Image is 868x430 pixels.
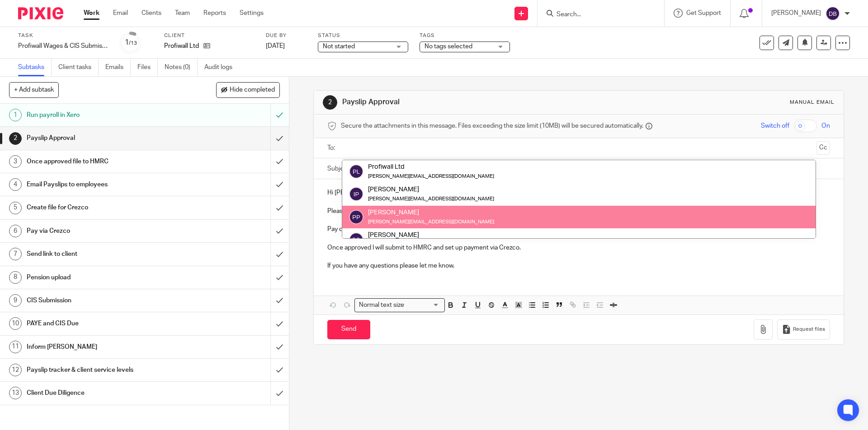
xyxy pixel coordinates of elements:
[27,108,183,122] h1: Run payroll in Xero
[327,243,830,252] p: Once approved I will submit to HMRC and set up payment via Crezco.
[327,225,830,234] p: Pay date will be ([DATE] of the month)
[164,42,199,51] p: Profiwall Ltd
[323,43,355,50] span: Not started
[368,174,494,179] small: [PERSON_NAME][EMAIL_ADDRESS][DOMAIN_NAME]
[9,341,22,353] div: 11
[27,340,183,354] h1: Inform [PERSON_NAME]
[327,143,337,153] label: To:
[9,317,22,330] div: 10
[266,32,307,39] label: Due by
[9,178,22,191] div: 4
[27,155,183,168] h1: Once approved file to HMRC
[327,188,830,197] p: Hi [PERSON_NAME],
[761,121,789,130] span: Switch off
[165,59,198,76] a: Notes (0)
[420,32,510,39] label: Tags
[826,6,840,21] img: svg%3E
[9,387,22,399] div: 13
[125,37,137,48] div: 1
[368,185,494,194] div: [PERSON_NAME]
[342,97,598,107] h1: Payslip Approval
[349,187,363,201] img: svg%3E
[9,294,22,307] div: 9
[216,82,280,97] button: Hide completed
[777,319,830,340] button: Request files
[341,121,643,130] span: Secure the attachments in this message. Files exceeding the size limit (10MB) will be secured aut...
[368,196,494,201] small: [PERSON_NAME][EMAIL_ADDRESS][DOMAIN_NAME]
[27,386,183,400] h1: Client Due Diligence
[27,317,183,330] h1: PAYE and CIS Due
[368,208,494,217] div: [PERSON_NAME]
[27,131,183,145] h1: Payslip Approval
[18,7,63,19] img: Pixie
[27,363,183,377] h1: Payslip tracker & client service levels
[368,231,494,240] div: [PERSON_NAME]
[105,59,131,76] a: Emails
[425,43,472,50] span: No tags selected
[27,224,183,238] h1: Pay via Crezco
[790,99,835,106] div: Manual email
[9,132,22,145] div: 2
[9,248,22,260] div: 7
[327,207,830,216] p: Please find attached (ENTER MONTH) payslips for approval.
[113,9,128,18] a: Email
[793,326,825,333] span: Request files
[357,301,406,310] span: Normal text size
[203,9,226,18] a: Reports
[327,320,370,339] input: Send
[129,41,137,46] small: /13
[349,232,363,247] img: svg%3E
[368,219,494,224] small: [PERSON_NAME][EMAIL_ADDRESS][DOMAIN_NAME]
[18,32,108,39] label: Task
[349,210,363,224] img: svg%3E
[9,155,22,168] div: 3
[58,59,99,76] a: Client tasks
[9,225,22,237] div: 6
[164,32,255,39] label: Client
[816,141,830,155] button: Cc
[327,164,351,173] label: Subject:
[9,271,22,284] div: 8
[686,10,721,16] span: Get Support
[18,59,52,76] a: Subtasks
[18,42,108,51] div: Profiwall Wages &amp; CIS Submission
[266,43,285,49] span: [DATE]
[27,201,183,214] h1: Create file for Crezco
[318,32,408,39] label: Status
[27,178,183,191] h1: Email Payslips to employees
[84,9,99,18] a: Work
[18,42,108,51] div: Profiwall Wages & CIS Submission
[27,247,183,261] h1: Send link to client
[9,109,22,121] div: 1
[27,271,183,284] h1: Pension upload
[9,202,22,214] div: 5
[327,261,830,270] p: If you have any questions please let me know.
[230,87,275,94] span: Hide completed
[368,162,494,171] div: Profiwall Ltd
[407,301,439,310] input: Search for option
[27,294,183,307] h1: CIS Submission
[137,59,158,76] a: Files
[240,9,264,18] a: Settings
[821,121,830,130] span: On
[354,298,445,312] div: Search for option
[323,95,337,110] div: 2
[142,9,161,18] a: Clients
[556,11,637,19] input: Search
[9,82,59,97] button: + Add subtask
[9,364,22,376] div: 12
[349,164,363,179] img: svg%3E
[175,9,190,18] a: Team
[204,59,239,76] a: Audit logs
[771,9,821,18] p: [PERSON_NAME]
